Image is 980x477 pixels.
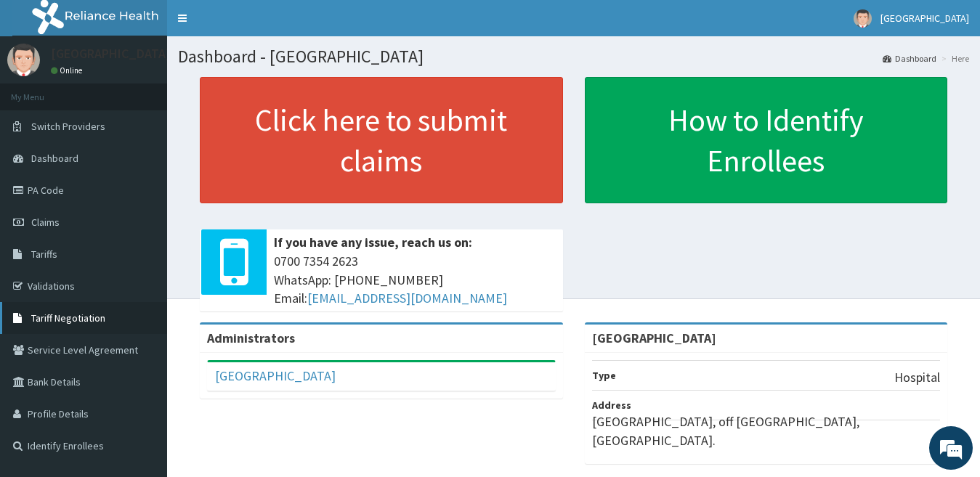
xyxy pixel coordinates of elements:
[883,52,936,65] a: Dashboard
[592,399,631,412] b: Address
[51,47,171,60] p: [GEOGRAPHIC_DATA]
[51,65,86,76] a: Online
[200,77,563,203] a: Click here to submit claims
[938,52,969,65] li: Here
[31,311,105,325] span: Tariff Negotiation
[31,216,60,229] span: Claims
[215,367,336,384] a: [GEOGRAPHIC_DATA]
[592,369,616,382] b: Type
[592,330,716,346] strong: [GEOGRAPHIC_DATA]
[31,248,57,261] span: Tariffs
[880,12,969,25] span: [GEOGRAPHIC_DATA]
[592,412,941,449] p: [GEOGRAPHIC_DATA], off [GEOGRAPHIC_DATA], [GEOGRAPHIC_DATA].
[585,77,948,203] a: How to Identify Enrollees
[307,290,507,306] a: [EMAIL_ADDRESS][DOMAIN_NAME]
[274,252,556,308] span: 0700 7354 2623 WhatsApp: [PHONE_NUMBER] Email:
[894,368,940,387] p: Hospital
[31,152,78,165] span: Dashboard
[854,9,872,28] img: User Image
[207,330,295,346] b: Administrators
[178,47,969,66] h1: Dashboard - [GEOGRAPHIC_DATA]
[31,120,105,133] span: Switch Providers
[274,234,472,250] b: If you have any issue, reach us on:
[7,44,40,76] img: User Image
